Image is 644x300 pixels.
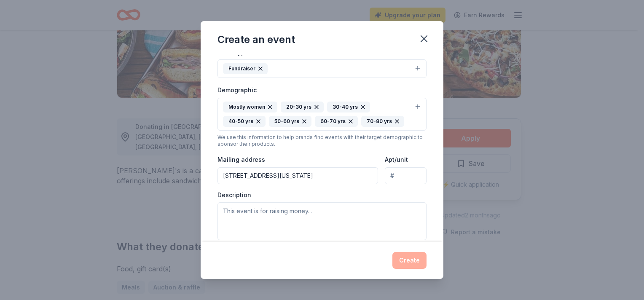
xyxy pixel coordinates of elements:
[223,116,266,127] div: 40-50 yrs
[385,155,408,164] label: Apt/unit
[327,102,370,112] div: 30-40 yrs
[217,155,265,164] label: Mailing address
[217,59,427,78] button: Fundraiser
[217,33,295,46] div: Create an event
[223,63,268,74] div: Fundraiser
[315,116,358,127] div: 60-70 yrs
[361,116,404,127] div: 70-80 yrs
[385,167,427,184] input: #
[217,167,378,184] input: Enter a US address
[217,98,427,131] button: Mostly women20-30 yrs30-40 yrs40-50 yrs50-60 yrs60-70 yrs70-80 yrs
[223,102,277,112] div: Mostly women
[281,102,324,112] div: 20-30 yrs
[269,116,311,127] div: 50-60 yrs
[217,134,427,147] div: We use this information to help brands find events with their target demographic to sponsor their...
[217,86,257,94] label: Demographic
[217,191,251,199] label: Description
